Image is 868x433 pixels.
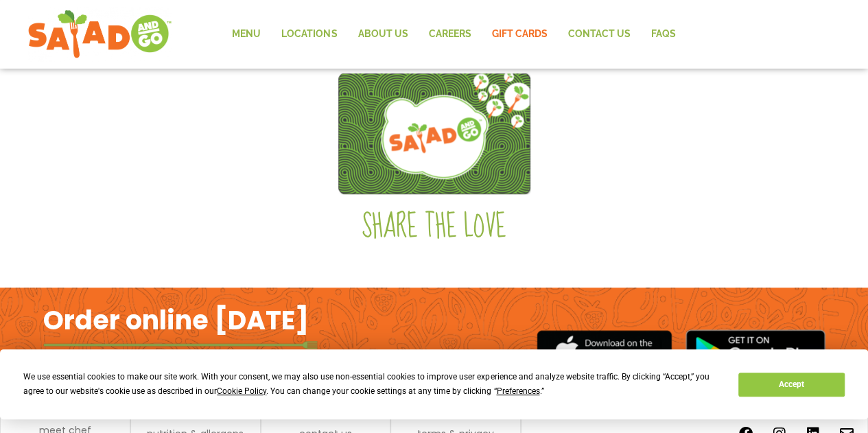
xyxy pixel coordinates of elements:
[418,19,481,50] a: Careers
[43,341,318,349] img: fork
[557,19,640,50] a: Contact Us
[271,19,347,50] a: Locations
[222,19,685,50] nav: Menu
[481,19,557,50] a: GIFT CARDS
[43,303,309,337] h2: Order online [DATE]
[496,386,539,396] span: Preferences
[640,19,685,50] a: FAQs
[222,19,271,50] a: Menu
[43,208,825,246] h2: Share the love
[685,329,825,371] img: google_play
[217,386,266,396] span: Cookie Policy
[347,19,418,50] a: About Us
[27,7,172,62] img: new-SAG-logo-768×292
[738,373,844,397] button: Accept
[537,328,672,373] img: appstore
[23,370,722,399] div: We use essential cookies to make our site work. With your consent, we may also use non-essential ...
